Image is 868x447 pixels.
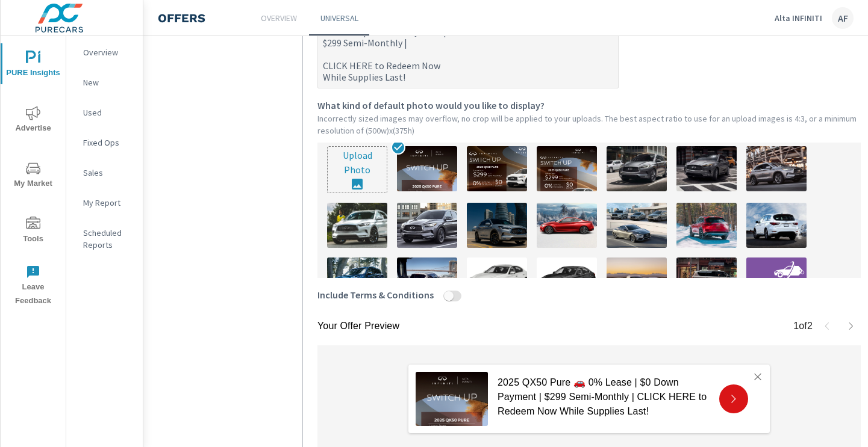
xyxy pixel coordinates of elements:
span: What kind of default photo would you like to display? [317,98,545,113]
span: My Market [4,161,62,191]
img: description [397,203,457,248]
p: Sales [83,167,133,179]
p: Your Offer Preview [317,319,399,333]
span: Tools [4,217,62,246]
h4: Offers [158,11,205,25]
p: Alta INFINITI [775,13,822,23]
div: AF [832,7,854,29]
div: New [66,73,143,91]
img: description [746,203,807,248]
p: My Report [83,197,133,209]
p: Scheduled Reports [83,227,133,251]
img: description [746,257,807,303]
img: description [746,146,807,191]
img: description [537,203,597,248]
img: description [537,146,597,191]
img: description [397,146,457,191]
img: description [467,146,527,191]
img: description [607,203,667,248]
img: description [467,257,527,303]
p: 1 of 2 [793,319,813,333]
span: Leave Feedback [4,265,62,308]
textarea: Describe your offer [318,10,618,88]
span: Advertise [4,106,62,135]
p: 2025 QX50 Pure 🚗 0% Lease | $0 Down Payment | $299 Semi-Monthly | CLICK HERE to Redeem Now While ... [498,375,710,419]
div: Used [66,103,143,122]
p: Universal [320,12,358,24]
span: Include Terms & Conditions [317,288,434,302]
img: description [327,257,387,303]
img: description [537,257,597,303]
p: Incorrectly sized images may overflow, no crop will be applied to your uploads. The best aspect r... [317,113,861,137]
img: description [607,146,667,191]
div: Fixed Ops [66,134,143,152]
div: Scheduled Reports [66,224,143,254]
p: Overview [83,46,133,58]
img: description [607,257,667,303]
div: Sales [66,164,143,182]
img: description [467,203,527,248]
img: description [676,203,737,248]
img: description [676,257,737,303]
img: description [676,146,737,191]
img: description [397,257,457,303]
p: New [83,76,133,88]
div: Overview [66,43,143,61]
img: description [327,203,387,248]
p: Fixed Ops [83,137,133,149]
p: Used [83,106,133,119]
img: Sept 2025 Social Story [416,372,488,426]
div: nav menu [1,36,66,313]
div: My Report [66,194,143,212]
button: Include Terms & Conditions [444,291,454,301]
p: Overview [261,12,297,24]
span: PURE Insights [4,51,62,80]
